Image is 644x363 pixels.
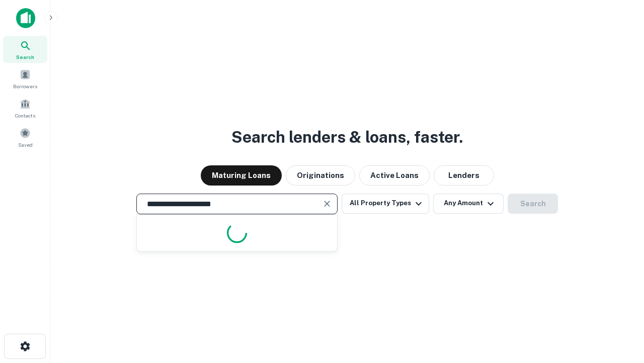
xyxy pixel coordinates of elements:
[201,165,282,186] button: Maturing Loans
[16,53,34,61] span: Search
[231,125,463,149] h3: Search lenders & loans, faster.
[18,141,33,149] span: Saved
[3,94,47,122] a: Contacts
[594,282,644,331] iframe: Chat Widget
[3,65,47,92] a: Borrowers
[13,82,37,90] span: Borrowers
[320,197,334,211] button: Clear
[359,165,430,186] button: Active Loans
[342,194,429,214] button: All Property Types
[15,111,35,119] span: Contacts
[3,124,47,151] a: Saved
[3,36,47,63] a: Search
[286,165,355,186] button: Originations
[16,8,35,28] img: capitalize-icon.png
[433,194,504,214] button: Any Amount
[434,165,494,186] button: Lenders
